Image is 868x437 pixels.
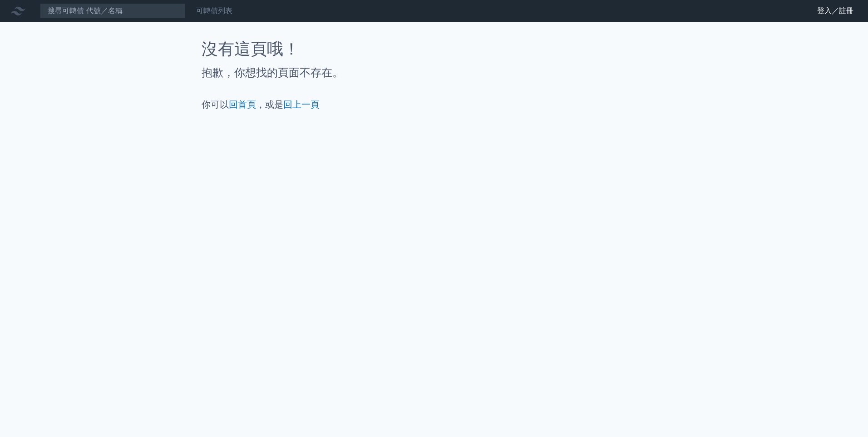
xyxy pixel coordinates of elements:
a: 回首頁 [229,99,256,110]
a: 登入／註冊 [810,4,861,18]
a: 回上一頁 [283,99,320,110]
input: 搜尋可轉債 代號／名稱 [40,3,185,19]
h2: 抱歉，你想找的頁面不存在。 [202,65,666,80]
p: 你可以 ，或是 [202,98,666,111]
a: 可轉債列表 [196,6,232,15]
h1: 沒有這頁哦！ [202,40,666,58]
